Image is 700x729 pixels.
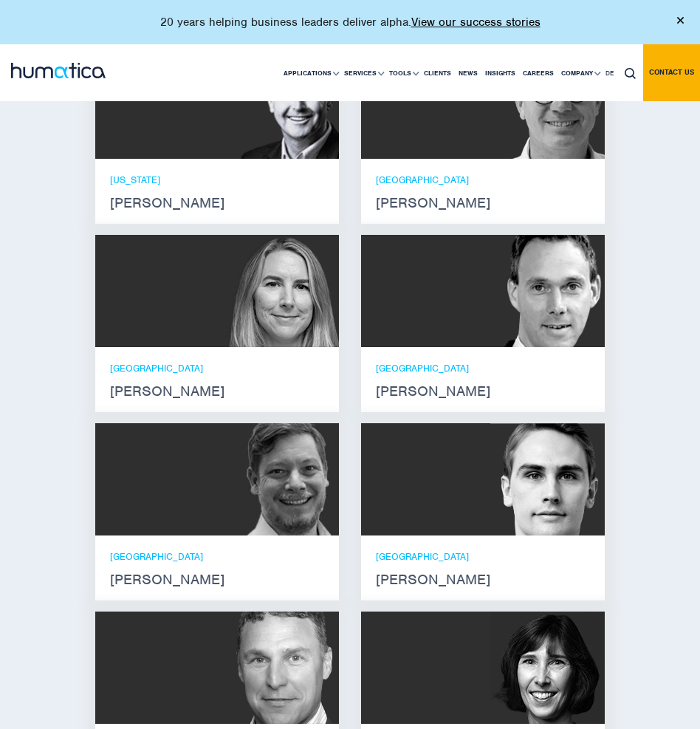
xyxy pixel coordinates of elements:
[224,612,339,724] img: Bryan Turner
[420,45,455,101] a: Clients
[110,362,324,374] p: [GEOGRAPHIC_DATA]
[625,68,636,79] img: search_icon
[376,574,590,586] strong: [PERSON_NAME]
[110,197,324,209] strong: [PERSON_NAME]
[376,197,590,209] strong: [PERSON_NAME]
[490,47,605,159] img: Jan Löning
[490,423,605,535] img: Paul Simpson
[519,45,557,101] a: Careers
[602,45,617,101] a: DE
[411,15,541,30] a: View our success stories
[11,63,106,78] img: logo
[605,69,614,78] span: DE
[376,550,590,563] p: [GEOGRAPHIC_DATA]
[224,235,339,347] img: Zoë Fox
[490,235,605,347] img: Andreas Knobloch
[110,550,324,563] p: [GEOGRAPHIC_DATA]
[643,44,700,101] a: Contact us
[160,15,541,30] p: 20 years helping business leaders deliver alpha.
[557,45,602,101] a: Company
[280,45,340,101] a: Applications
[385,45,420,101] a: Tools
[376,386,590,397] strong: [PERSON_NAME]
[110,386,324,397] strong: [PERSON_NAME]
[490,612,605,724] img: Karen Wright
[224,423,339,535] img: Claudio Limacher
[110,574,324,586] strong: [PERSON_NAME]
[340,45,385,101] a: Services
[376,174,590,186] p: [GEOGRAPHIC_DATA]
[455,45,481,101] a: News
[481,45,519,101] a: Insights
[376,362,590,374] p: [GEOGRAPHIC_DATA]
[110,174,324,186] p: [US_STATE]
[224,47,339,159] img: Russell Raath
